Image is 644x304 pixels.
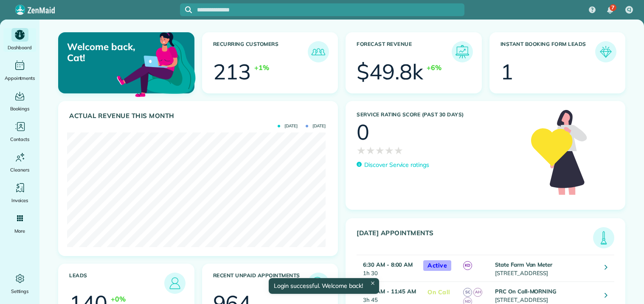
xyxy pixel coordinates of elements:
a: Invoices [3,181,36,205]
span: Active [423,260,451,271]
h3: Instant Booking Form Leads [501,41,596,62]
img: icon_form_leads-04211a6a04a5b2264e4ee56bc0799ec3eb69b7e499cbb523a139df1d13a81ae0.png [597,43,614,60]
h3: Leads [69,273,164,294]
div: $49.8k [357,61,423,82]
span: [DATE] [306,124,326,128]
a: Dashboard [3,28,36,52]
div: +1% [254,62,269,73]
a: Cleaners [3,150,36,174]
img: icon_unpaid_appointments-47b8ce3997adf2238b356f14209ab4cced10bd1f174958f3ca8f1d0dd7fffeee.png [310,275,327,292]
span: Dashboard [8,43,32,52]
span: 7 [611,4,614,11]
span: More [14,227,25,235]
a: Discover Service ratings [357,160,429,169]
span: ★ [385,143,394,158]
strong: 6:30 AM - 8:00 AM [363,261,413,268]
span: SC [463,288,472,297]
div: +6% [427,62,442,73]
td: [STREET_ADDRESS] [493,255,598,282]
span: Cleaners [10,166,29,174]
div: 1 [501,61,513,82]
strong: State Farm Van Meter [495,261,552,268]
img: icon_leads-1bed01f49abd5b7fead27621c3d59655bb73ed531f8eeb49469d10e621d6b896.png [166,275,183,292]
div: 7 unread notifications [601,1,619,20]
div: 0 [357,121,369,143]
img: dashboard_welcome-42a62b7d889689a78055ac9021e634bf52bae3f8056760290aed330b23ab8690.png [115,23,197,105]
span: Bookings [10,104,30,113]
a: Contacts [3,120,36,144]
strong: PRC On Call-MORNING [495,288,557,295]
img: icon_forecast_revenue-8c13a41c7ed35a8dcfafea3cbb826a0462acb37728057bba2d056411b612bbbe.png [454,43,471,60]
a: Settings [3,272,36,296]
span: AH [473,288,482,297]
span: Contacts [10,135,29,144]
p: Discover Service ratings [364,160,429,169]
h3: Actual Revenue this month [69,112,329,120]
h3: Forecast Revenue [357,41,452,62]
span: ★ [375,143,385,158]
button: Focus search [180,6,192,13]
h3: Recent unpaid appointments [213,273,308,294]
span: CJ [627,6,632,13]
h3: Service Rating score (past 30 days) [357,112,523,118]
span: ★ [357,143,366,158]
span: KD [463,261,472,270]
p: Welcome back, Cat! [67,41,150,64]
span: Appointments [5,74,35,82]
strong: 8:00 AM - 11:45 AM [363,288,416,295]
span: ★ [366,143,375,158]
img: icon_recurring_customers-cf858462ba22bcd05b5a5880d41d6543d210077de5bb9ebc9590e49fd87d84ed.png [310,43,327,60]
div: 213 [213,61,251,82]
svg: Focus search [185,6,192,13]
span: On Call [423,287,455,298]
a: Bookings [3,89,36,113]
span: Settings [11,287,29,296]
h3: [DATE] Appointments [357,229,593,248]
span: [DATE] [278,124,298,128]
div: +0% [111,294,126,304]
div: Login successful. Welcome back! [269,278,379,294]
td: 1h 30 [357,255,419,282]
span: ★ [394,143,403,158]
img: icon_todays_appointments-901f7ab196bb0bea1936b74009e4eb5ffbc2d2711fa7634e0d609ed5ef32b18b.png [595,229,612,246]
span: Invoices [11,196,28,205]
a: Appointments [3,59,36,82]
h3: Recurring Customers [213,41,308,62]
